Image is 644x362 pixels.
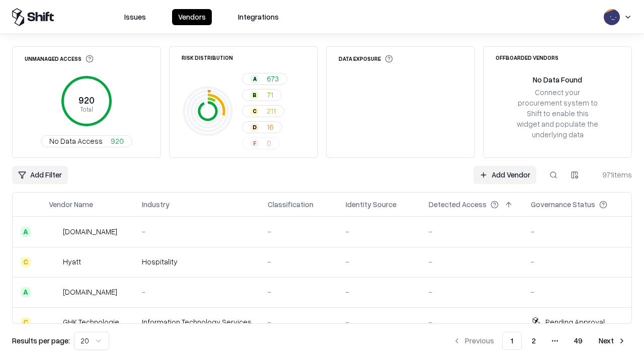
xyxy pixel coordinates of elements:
[49,317,59,327] img: GHK Technologies Inc.
[12,166,68,184] button: Add Filter
[429,199,487,210] div: Detected Access
[268,199,313,210] div: Classification
[473,166,536,184] a: Add Vendor
[49,257,59,267] img: Hyatt
[111,136,124,146] span: 920
[592,169,632,180] div: 971 items
[502,332,522,350] button: 1
[142,287,252,297] div: -
[447,332,632,350] nav: pagination
[242,89,282,101] button: B71
[346,256,413,267] div: -
[533,74,582,85] div: No Data Found
[172,9,212,25] button: Vendors
[267,106,276,116] span: 211
[566,332,591,350] button: 49
[49,227,59,237] img: intrado.com
[63,256,81,267] div: Hyatt
[251,91,259,99] div: B
[63,317,126,327] div: GHK Technologies Inc.
[267,73,279,84] span: 673
[251,107,259,115] div: C
[242,121,282,133] button: D16
[524,332,544,350] button: 2
[242,105,284,117] button: C211
[346,199,396,210] div: Identity Source
[251,123,259,131] div: D
[268,287,330,297] div: -
[49,136,103,146] span: No Data Access
[346,226,413,237] div: -
[142,226,252,237] div: -
[142,317,252,327] div: Information Technology Services
[41,135,132,147] button: No Data Access920
[232,9,285,25] button: Integrations
[267,89,273,100] span: 71
[268,226,330,237] div: -
[142,256,252,267] div: Hospitality
[251,75,259,83] div: A
[545,317,605,327] div: Pending Approval
[25,55,94,63] div: Unmanaged Access
[21,317,31,327] div: C
[429,317,515,327] div: -
[516,87,599,140] div: Connect your procurement system to Shift to enable this widget and populate the underlying data
[531,226,623,237] div: -
[118,9,152,25] button: Issues
[80,105,93,113] tspan: Total
[268,317,330,327] div: -
[346,317,413,327] div: -
[182,55,233,60] div: Risk Distribution
[429,256,515,267] div: -
[49,199,93,210] div: Vendor Name
[21,227,31,237] div: A
[339,55,393,63] div: Data Exposure
[142,199,170,210] div: Industry
[63,226,117,237] div: [DOMAIN_NAME]
[593,332,632,350] button: Next
[21,257,31,267] div: C
[531,199,595,210] div: Governance Status
[531,287,623,297] div: -
[531,256,623,267] div: -
[268,256,330,267] div: -
[429,226,515,237] div: -
[242,73,287,85] button: A673
[21,287,31,297] div: A
[346,287,413,297] div: -
[49,287,59,297] img: primesec.co.il
[267,122,274,132] span: 16
[78,95,95,106] tspan: 920
[63,287,117,297] div: [DOMAIN_NAME]
[12,335,70,346] p: Results per page:
[496,55,558,60] div: Offboarded Vendors
[429,287,515,297] div: -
